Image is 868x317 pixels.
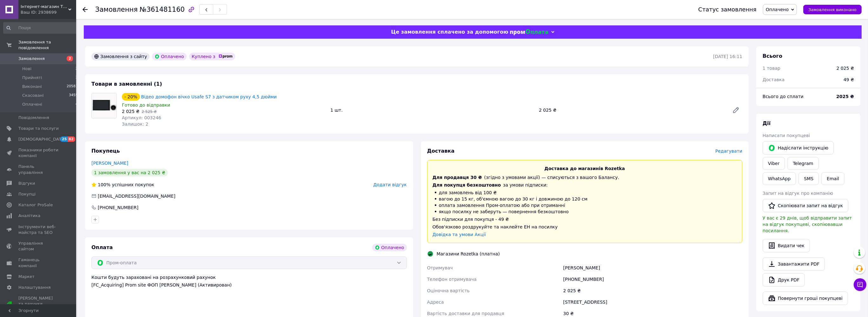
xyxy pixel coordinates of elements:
div: за умови підписки: [433,182,737,188]
a: Редагувати [730,104,742,116]
span: 82 [68,136,75,142]
span: Скасовані [22,93,44,98]
span: №361481160 [140,6,185,13]
div: 1 шт. [328,106,536,115]
span: Доставка [427,148,455,154]
div: [FC_Acquiring] Prom site ФОП [PERSON_NAME] (Активирован) [91,282,407,288]
div: [PHONE_NUMBER] [562,274,744,285]
div: 2 025 ₴ [837,65,854,71]
span: 2 [67,56,73,61]
span: Запит на відгук про компанію [763,191,833,196]
div: [PHONE_NUMBER] [97,204,139,211]
span: 100% [98,182,110,187]
span: Товари в замовленні (1) [91,81,162,87]
div: Замовлення з сайту [91,53,149,60]
a: Довідка та умови Акції [433,232,486,237]
span: Аналітика [18,213,40,219]
img: evopay logo [510,29,548,35]
div: Статус замовлення [698,6,757,13]
span: 2 [76,66,78,72]
span: Покупці [18,191,36,197]
span: Телефон отримувача [427,277,477,282]
span: Управління сайтом [18,241,59,252]
span: Гаманець компанії [18,257,59,268]
div: [PERSON_NAME] [562,262,744,274]
li: оплата замовлення Пром-оплатою або при отриманні [433,202,737,208]
button: Чат з покупцем [854,278,866,291]
span: 3455 [69,93,78,98]
span: Написати покупцеві [763,133,810,138]
span: Для продавця 30 ₴ [433,175,482,180]
span: Каталог ProSale [18,202,53,208]
span: Вартість доставки для продавця [427,311,504,316]
span: Адреса [427,300,444,305]
span: Дії [763,120,771,126]
a: Відео домофон вічко Usafe S7 з датчиком руху 4,5 дюйми [141,94,277,99]
span: Нові [22,66,31,72]
span: 2 525 ₴ [142,109,156,114]
time: [DATE] 16:11 [713,54,742,59]
span: У вас є 29 днів, щоб відправити запит на відгук покупцеві, скопіювавши посилання. [763,215,852,233]
div: успішних покупок [91,182,154,188]
div: Ваш ID: 2938699 [21,10,76,15]
li: для замовлень від 100 ₴ [433,189,737,196]
button: Видати чек [763,239,810,252]
span: Оплата [91,244,113,250]
div: 1 замовлення у вас на 2 025 ₴ [91,169,168,176]
span: Готово до відправки [122,102,170,108]
span: [PERSON_NAME] та рахунки [18,295,59,313]
span: Для покупця безкоштовно [433,182,501,188]
span: Налаштування [18,285,51,290]
span: Доставка [763,77,785,82]
span: Додати відгук [373,182,407,187]
span: 4 [76,102,78,107]
span: Виконані [22,84,42,89]
img: Відео домофон вічко Usafe S7 з датчиком руху 4,5 дюйми [92,93,116,118]
span: Інтернет-магазин Технорай [21,4,68,10]
a: Завантажити PDF [763,257,825,271]
li: якщо посилку не заберуть — повернення безкоштовно [433,208,737,215]
span: Товари та послуги [18,126,59,131]
span: Всього до сплати [763,94,804,99]
div: Обов'язково роздрукуйте та наклейте ЕН на посилку [433,224,737,230]
a: WhatsApp [763,172,796,185]
div: [STREET_ADDRESS] [562,296,744,308]
span: Замовлення та повідомлення [18,39,76,51]
span: Інструменти веб-майстра та SEO [18,224,59,235]
img: prom [219,55,233,58]
span: Це замовлення сплачено за допомогою [391,29,508,35]
span: Замовлення виконано [808,7,857,12]
button: Повернути гроші покупцеві [763,292,848,305]
span: [EMAIL_ADDRESS][DOMAIN_NAME] [98,194,176,199]
button: Замовлення виконано [803,5,862,14]
span: Отримувач [427,265,453,270]
span: 1 товар [763,66,780,71]
div: Без підписки для покупця - 49 ₴ [433,216,737,222]
div: Оплачено [152,53,186,60]
span: Замовлення [18,56,45,62]
button: SMS [798,172,819,185]
a: [PERSON_NAME] [91,161,128,166]
div: Куплено з [189,53,235,60]
span: 2 [76,75,78,81]
span: Оплачені [22,102,42,107]
span: Всього [763,53,782,59]
input: Пошук [3,22,78,34]
span: Оціночна вартість [427,288,470,293]
span: 20581 [67,84,78,89]
span: Панель управління [18,164,59,175]
span: Редагувати [715,149,742,154]
span: Відгуки [18,181,35,186]
b: 2025 ₴ [836,94,854,99]
div: Повернутися назад [83,6,88,13]
div: 49 ₴ [840,73,858,87]
div: Магазини Rozetka (платна) [435,251,501,257]
span: [DEMOGRAPHIC_DATA] [18,136,65,142]
span: Замовлення [95,6,138,13]
div: - 20% [122,93,140,101]
span: Показники роботи компанії [18,147,59,159]
div: Оплачено [372,244,407,251]
span: 25 [60,136,68,142]
span: Залишок: 2 [122,122,149,127]
span: 2 025 ₴ [122,109,139,114]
